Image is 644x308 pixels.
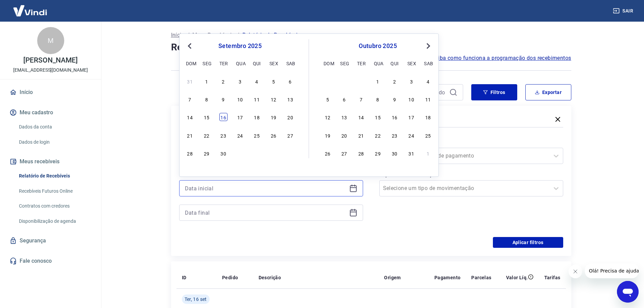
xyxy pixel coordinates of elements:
[493,237,563,248] button: Aplicar filtros
[374,59,382,67] div: qua
[236,149,244,157] div: Choose quarta-feira, 1 de outubro de 2025
[357,77,365,85] div: Choose terça-feira, 30 de setembro de 2025
[381,138,562,146] label: Forma de Pagamento
[8,254,93,268] a: Fale conosco
[357,149,365,157] div: Choose terça-feira, 28 de outubro de 2025
[323,42,433,50] div: outubro 2025
[16,120,93,134] a: Dados da conta
[324,149,332,157] div: Choose domingo, 26 de outubro de 2025
[253,131,261,139] div: Choose quinta-feira, 25 de setembro de 2025
[185,76,295,158] div: month 2025-09
[340,95,348,103] div: Choose segunda-feira, 6 de outubro de 2025
[236,113,244,121] div: Choose quarta-feira, 17 de setembro de 2025
[390,59,399,67] div: qui
[432,54,571,62] span: Saiba como funciona a programação dos recebimentos
[286,77,294,85] div: Choose sábado, 6 de setembro de 2025
[324,95,332,103] div: Choose domingo, 5 de outubro de 2025
[259,274,281,281] p: Descrição
[340,77,348,85] div: Choose segunda-feira, 29 de setembro de 2025
[8,233,93,248] a: Segurança
[16,169,93,183] a: Relatório de Recebíveis
[8,85,93,100] a: Início
[219,131,228,139] div: Choose terça-feira, 23 de setembro de 2025
[374,149,382,157] div: Choose quarta-feira, 29 de outubro de 2025
[424,113,432,121] div: Choose sábado, 18 de outubro de 2025
[569,265,582,278] iframe: Fechar mensagem
[186,113,194,121] div: Choose domingo, 14 de setembro de 2025
[585,263,639,278] iframe: Mensagem da empresa
[324,59,332,67] div: dom
[219,77,228,85] div: Choose terça-feira, 2 de setembro de 2025
[324,77,332,85] div: Choose domingo, 28 de setembro de 2025
[242,31,301,39] p: Relatório de Recebíveis
[187,31,190,39] p: /
[269,131,278,139] div: Choose sexta-feira, 26 de setembro de 2025
[407,113,415,121] div: Choose sexta-feira, 17 de outubro de 2025
[390,77,399,85] div: Choose quinta-feira, 2 de outubro de 2025
[384,274,401,281] p: Origem
[340,149,348,157] div: Choose segunda-feira, 27 de outubro de 2025
[4,5,57,10] span: Olá! Precisa de ajuda?
[374,131,382,139] div: Choose quarta-feira, 22 de outubro de 2025
[357,95,365,103] div: Choose terça-feira, 7 de outubro de 2025
[219,113,228,121] div: Choose terça-feira, 16 de setembro de 2025
[269,95,278,103] div: Choose sexta-feira, 12 de setembro de 2025
[236,59,244,67] div: qua
[390,149,399,157] div: Choose quinta-feira, 30 de outubro de 2025
[171,31,185,39] p: Início
[390,113,399,121] div: Choose quinta-feira, 16 de outubro de 2025
[357,131,365,139] div: Choose terça-feira, 21 de outubro de 2025
[424,95,432,103] div: Choose sábado, 11 de outubro de 2025
[286,149,294,157] div: Choose sábado, 4 de outubro de 2025
[407,131,415,139] div: Choose sexta-feira, 24 de outubro de 2025
[185,42,295,50] div: setembro 2025
[407,149,415,157] div: Choose sexta-feira, 31 de outubro de 2025
[269,77,278,85] div: Choose sexta-feira, 5 de setembro de 2025
[186,42,194,50] button: Previous Month
[202,131,211,139] div: Choose segunda-feira, 22 de setembro de 2025
[182,274,187,281] p: ID
[424,42,432,50] button: Next Month
[202,149,211,157] div: Choose segunda-feira, 29 de setembro de 2025
[253,113,261,121] div: Choose quinta-feira, 18 de setembro de 2025
[357,113,365,121] div: Choose terça-feira, 14 de outubro de 2025
[471,274,491,281] p: Parcelas
[525,84,571,100] button: Exportar
[374,113,382,121] div: Choose quarta-feira, 15 de outubro de 2025
[8,154,93,169] button: Meus recebíveis
[544,274,560,281] p: Tarifas
[13,67,88,74] p: [EMAIL_ADDRESS][DOMAIN_NAME]
[269,59,278,67] div: sex
[185,296,207,303] span: Ter, 16 set
[340,131,348,139] div: Choose segunda-feira, 20 de outubro de 2025
[253,149,261,157] div: Choose quinta-feira, 2 de outubro de 2025
[424,77,432,85] div: Choose sábado, 4 de outubro de 2025
[617,281,639,303] iframe: Botão para abrir a janela de mensagens
[186,149,194,157] div: Choose domingo, 28 de setembro de 2025
[185,183,347,193] input: Data inicial
[374,77,382,85] div: Choose quarta-feira, 1 de outubro de 2025
[16,184,93,198] a: Recebíveis Futuros Online
[471,84,517,100] button: Filtros
[219,149,228,157] div: Choose terça-feira, 30 de setembro de 2025
[219,95,228,103] div: Choose terça-feira, 9 de setembro de 2025
[192,31,234,39] a: Meus Recebíveis
[424,149,432,157] div: Choose sábado, 1 de novembro de 2025
[186,77,194,85] div: Choose domingo, 31 de agosto de 2025
[286,113,294,121] div: Choose sábado, 20 de setembro de 2025
[357,59,365,67] div: ter
[286,131,294,139] div: Choose sábado, 27 de setembro de 2025
[253,59,261,67] div: qui
[186,131,194,139] div: Choose domingo, 21 de setembro de 2025
[219,59,228,67] div: ter
[202,95,211,103] div: Choose segunda-feira, 8 de setembro de 2025
[171,41,571,54] h4: Relatório de Recebíveis
[186,59,194,67] div: dom
[286,95,294,103] div: Choose sábado, 13 de setembro de 2025
[506,274,528,281] p: Valor Líq.
[16,199,93,213] a: Contratos com credores
[323,76,433,158] div: month 2025-10
[407,59,415,67] div: sex
[434,274,461,281] p: Pagamento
